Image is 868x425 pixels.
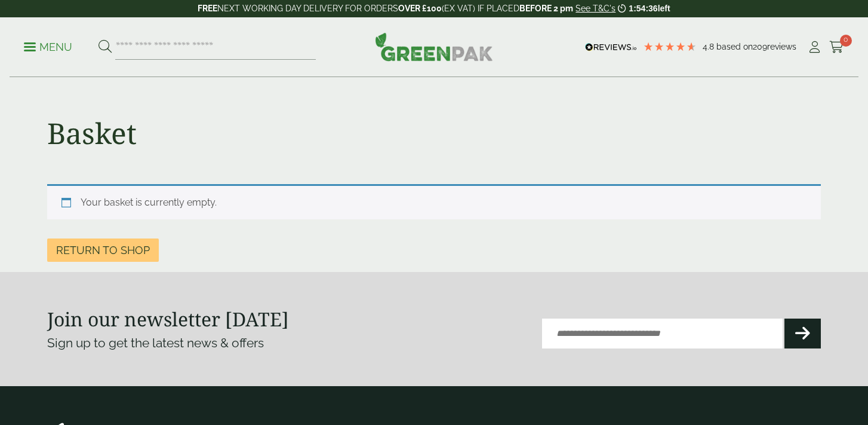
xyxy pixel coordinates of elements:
strong: Join our newsletter [DATE] [47,306,289,332]
strong: OVER £100 [398,4,442,13]
i: My Account [807,41,822,53]
span: 1:54:36 [629,4,657,13]
i: Cart [829,41,844,53]
img: REVIEWS.io [585,43,637,51]
span: Based on [716,42,753,51]
span: left [658,4,670,13]
strong: FREE [198,4,217,13]
span: reviews [767,42,796,51]
h1: Basket [47,116,137,151]
span: 209 [753,42,767,51]
a: 0 [829,38,844,56]
strong: BEFORE 2 pm [519,4,573,13]
div: Your basket is currently empty. [47,184,821,219]
span: 4.8 [703,42,716,51]
span: 0 [840,35,852,47]
div: 4.78 Stars [643,41,697,52]
p: Menu [24,40,72,54]
p: Sign up to get the latest news & offers [47,334,395,353]
a: Menu [24,40,72,52]
a: See T&C's [575,4,615,13]
img: GreenPak Supplies [375,32,493,61]
a: Return to shop [47,239,159,262]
